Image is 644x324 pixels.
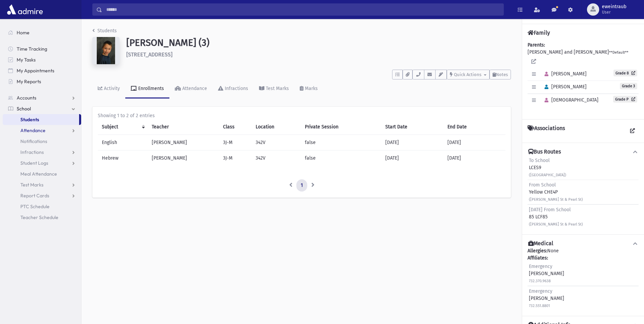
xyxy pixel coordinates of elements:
span: My Tasks [17,57,36,63]
nav: breadcrumb [92,27,117,37]
td: false [301,135,381,150]
td: [DATE] [381,150,443,166]
b: Affiliates: [528,255,548,261]
a: Test Marks [3,179,81,190]
div: [PERSON_NAME] [529,263,564,284]
b: Parents: [528,42,545,48]
a: Accounts [3,92,81,103]
h4: Family [528,30,550,36]
span: [DATE] From School [529,207,571,213]
h6: [STREET_ADDRESS] [126,51,511,58]
a: Marks [294,79,323,98]
div: LCES9 [529,157,566,178]
div: [PERSON_NAME] and [PERSON_NAME] [528,41,639,114]
a: Home [3,27,81,38]
td: [DATE] [443,135,505,150]
a: View all Associations [626,125,639,137]
td: Hebrew [98,150,148,166]
span: Students [20,116,39,123]
th: End Date [443,119,505,135]
span: Teacher Schedule [20,214,58,220]
span: PTC Schedule [20,203,50,210]
span: From School [529,182,556,188]
td: 342V [252,150,301,166]
span: Student Logs [20,160,48,166]
td: 342V [252,135,301,150]
td: [PERSON_NAME] [148,135,219,150]
span: Grade 3 [620,83,637,89]
button: Quick Actions [447,70,490,79]
div: Test Marks [264,86,289,91]
div: None [528,247,639,310]
button: Medical [528,240,639,247]
small: ([PERSON_NAME] St & Pearl St) [529,197,583,202]
span: Accounts [17,95,36,101]
input: Search [102,3,503,16]
a: Time Tracking [3,43,81,54]
span: Attendance [20,127,45,133]
span: Notifications [20,138,47,144]
a: Test Marks [254,79,294,98]
span: School [17,106,31,112]
span: Test Marks [20,182,43,188]
a: Activity [92,79,125,98]
small: 732.551.8801 [529,304,550,308]
h4: Associations [528,125,565,137]
h4: Medical [528,240,553,247]
h1: [PERSON_NAME] (3) [126,37,511,49]
span: Emergency [529,288,552,294]
span: [PERSON_NAME] [541,84,587,90]
td: 3J-M [219,150,252,166]
div: Yellow CHE4P [529,181,583,203]
a: Attendance [169,79,213,98]
span: Home [17,30,30,36]
span: To School [529,158,550,163]
td: [DATE] [443,150,505,166]
td: 3J-M [219,135,252,150]
span: Emergency [529,264,552,269]
th: Class [219,119,252,135]
th: Start Date [381,119,443,135]
div: Attendance [181,86,207,91]
th: Subject [98,119,148,135]
span: Quick Actions [454,72,481,77]
th: Teacher [148,119,219,135]
td: false [301,150,381,166]
a: Infractions [213,79,254,98]
span: User [602,10,626,15]
div: Enrollments [137,86,164,91]
td: [PERSON_NAME] [148,150,219,166]
a: Notifications [3,136,81,147]
a: Student Logs [3,158,81,168]
span: Notes [496,72,508,77]
span: [PERSON_NAME] [541,71,587,77]
th: Private Session [301,119,381,135]
small: 732.370.9638 [529,279,551,283]
a: 1 [296,179,307,192]
button: Notes [490,70,511,79]
a: Grade P [613,96,637,103]
th: Location [252,119,301,135]
div: Marks [303,86,318,91]
b: Allergies: [528,248,547,254]
a: Students [92,28,117,34]
small: ([PERSON_NAME] St & Pearl St) [529,222,583,227]
a: Infractions [3,147,81,158]
span: Meal Attendance [20,171,57,177]
a: Enrollments [125,79,169,98]
a: School [3,103,81,114]
div: Showing 1 to 2 of 2 entries [98,112,505,119]
span: Report Cards [20,193,49,199]
h4: Bus Routes [528,148,561,156]
small: ([GEOGRAPHIC_DATA]) [529,173,566,177]
td: English [98,135,148,150]
a: Teacher Schedule [3,212,81,223]
a: My Reports [3,76,81,87]
a: Attendance [3,125,81,136]
a: Grade 8 [613,70,637,76]
button: Bus Routes [528,148,639,156]
a: PTC Schedule [3,201,81,212]
td: [DATE] [381,135,443,150]
img: AdmirePro [5,3,44,16]
a: Report Cards [3,190,81,201]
